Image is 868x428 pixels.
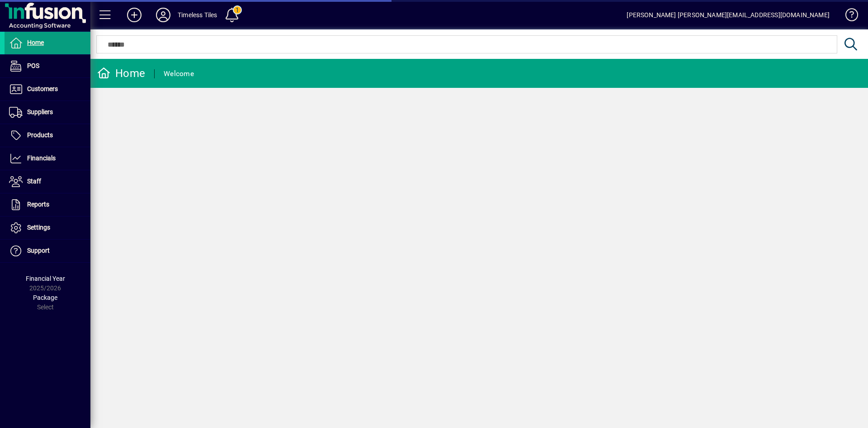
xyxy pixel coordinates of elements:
[33,294,57,301] span: Package
[120,7,149,23] button: Add
[27,131,53,139] span: Products
[27,247,50,254] span: Support
[27,108,53,115] span: Suppliers
[5,193,90,216] a: Reports
[27,39,44,46] span: Home
[627,8,830,22] div: [PERSON_NAME] [PERSON_NAME][EMAIL_ADDRESS][DOMAIN_NAME]
[27,178,41,185] span: Staff
[27,154,56,162] span: Financials
[5,101,90,124] a: Suppliers
[26,275,65,282] span: Financial Year
[5,124,90,147] a: Products
[178,8,217,22] div: Timeless Tiles
[149,7,178,23] button: Profile
[164,67,194,81] div: Welcome
[5,170,90,193] a: Staff
[5,147,90,170] a: Financials
[5,78,90,101] a: Customers
[27,85,58,92] span: Customers
[27,62,39,69] span: POS
[27,201,49,208] span: Reports
[97,66,145,81] div: Home
[5,55,90,77] a: POS
[27,224,50,231] span: Settings
[5,240,90,262] a: Support
[839,2,857,31] a: Knowledge Base
[5,216,90,239] a: Settings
